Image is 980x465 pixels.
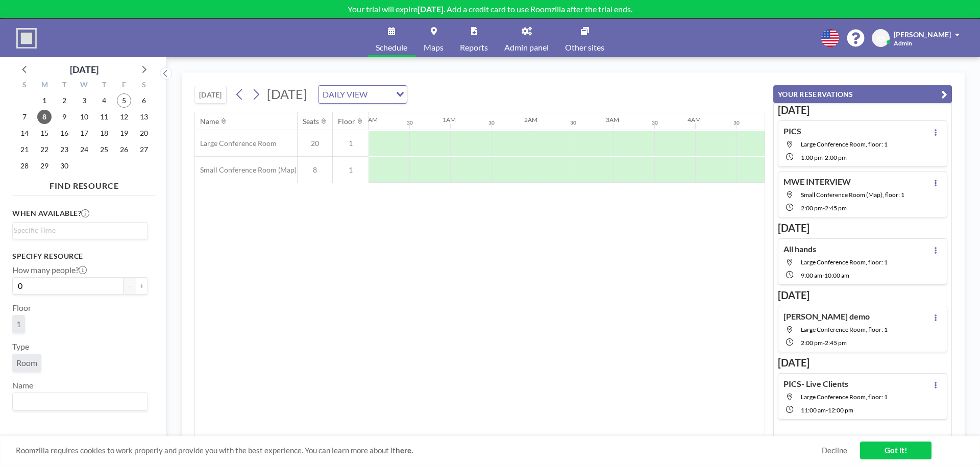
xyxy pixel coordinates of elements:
[894,30,951,39] span: [PERSON_NAME]
[37,110,52,124] span: Monday, September 8, 2025
[114,79,134,92] div: F
[504,43,549,52] span: Admin panel
[97,126,111,140] span: Thursday, September 18, 2025
[12,303,31,313] label: Floor
[16,319,21,329] span: 1
[801,191,904,199] span: Small Conference Room (Map), floor: 1
[338,117,355,126] div: Floor
[606,116,619,124] div: 3AM
[778,356,947,369] h3: [DATE]
[16,28,37,48] img: organization-logo
[75,79,94,92] div: W
[17,142,32,157] span: Sunday, September 21, 2025
[17,126,32,140] span: Sunday, September 14, 2025
[35,79,55,92] div: M
[55,79,75,92] div: T
[801,204,823,212] span: 2:00 PM
[124,277,136,295] button: -
[825,339,847,347] span: 2:45 PM
[424,43,444,52] span: Maps
[415,19,452,57] a: Maps
[652,119,658,126] div: 30
[137,142,151,157] span: Saturday, September 27, 2025
[801,258,888,266] span: Large Conference Room, floor: 1
[303,117,319,126] div: Seats
[117,126,131,140] span: Friday, September 19, 2025
[376,43,407,52] span: Schedule
[826,406,828,414] span: -
[333,165,369,175] span: 1
[195,165,297,175] span: Small Conference Room (Map)
[195,139,277,148] span: Large Conference Room
[70,62,99,77] div: [DATE]
[823,204,825,212] span: -
[117,110,131,124] span: Friday, September 12, 2025
[57,126,71,140] span: Tuesday, September 16, 2025
[557,19,612,57] a: Other sites
[565,43,604,52] span: Other sites
[13,223,148,238] div: Search for option
[828,406,853,414] span: 12:00 PM
[13,393,148,410] div: Search for option
[783,311,870,322] h4: [PERSON_NAME] demo
[12,265,87,275] label: How many people?
[801,154,823,161] span: 1:00 PM
[876,34,885,43] span: RS
[57,93,71,108] span: Tuesday, September 2, 2025
[688,116,701,124] div: 4AM
[37,142,52,157] span: Monday, September 22, 2025
[822,446,847,455] a: Decline
[783,177,851,187] h4: MWE INTERVIEW
[801,272,822,279] span: 9:00 AM
[733,119,740,126] div: 30
[267,86,307,102] span: [DATE]
[783,244,816,254] h4: All hands
[15,79,35,92] div: S
[137,93,151,108] span: Saturday, September 6, 2025
[14,225,142,236] input: Search for option
[57,159,71,173] span: Tuesday, September 30, 2025
[452,19,496,57] a: Reports
[371,88,390,101] input: Search for option
[367,19,415,57] a: Schedule
[801,339,823,347] span: 2:00 PM
[12,177,156,191] h4: FIND RESOURCE
[778,222,947,234] h3: [DATE]
[137,126,151,140] span: Saturday, September 20, 2025
[137,110,151,124] span: Saturday, September 13, 2025
[823,154,825,161] span: -
[17,159,32,173] span: Sunday, September 28, 2025
[77,93,91,108] span: Wednesday, September 3, 2025
[524,116,537,124] div: 2AM
[860,442,932,459] a: Got it!
[77,126,91,140] span: Wednesday, September 17, 2025
[801,326,888,333] span: Large Conference Room, floor: 1
[396,446,413,455] a: here.
[117,93,131,108] span: Friday, September 5, 2025
[801,140,888,148] span: Large Conference Room, floor: 1
[801,406,826,414] span: 11:00 AM
[298,139,332,148] span: 20
[94,79,114,92] div: T
[37,126,52,140] span: Monday, September 15, 2025
[418,4,444,14] b: [DATE]
[801,393,888,401] span: Large Conference Room, floor: 1
[496,19,557,57] a: Admin panel
[783,379,848,389] h4: PICS- Live Clients
[783,126,801,136] h4: PICS
[77,110,91,124] span: Wednesday, September 10, 2025
[97,110,111,124] span: Thursday, September 11, 2025
[14,395,142,408] input: Search for option
[200,117,219,126] div: Name
[823,339,825,347] span: -
[136,277,148,295] button: +
[361,116,378,124] div: 12AM
[824,272,849,279] span: 10:00 AM
[825,154,847,161] span: 2:00 PM
[894,39,912,47] span: Admin
[97,93,111,108] span: Thursday, September 4, 2025
[12,252,148,261] h3: Specify resource
[37,93,52,108] span: Monday, September 1, 2025
[778,104,947,116] h3: [DATE]
[194,86,227,104] button: [DATE]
